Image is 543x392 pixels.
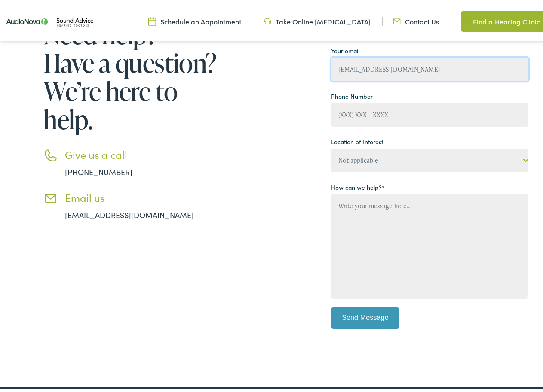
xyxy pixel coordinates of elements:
label: Your email [331,44,359,53]
a: [PHONE_NUMBER] [65,164,132,175]
input: example@gmail.com [331,55,528,79]
a: [EMAIL_ADDRESS][DOMAIN_NAME] [65,207,194,218]
img: Headphone icon in a unique green color, suggesting audio-related services or features. [264,14,271,24]
h3: Give us a call [65,146,220,158]
img: Map pin icon in a unique green color, indicating location-related features or services. [461,14,469,24]
label: Location of Interest [331,135,383,144]
label: Phone Number [331,89,373,98]
h1: Need help? Have a question? We’re here to help. [43,18,220,131]
a: Contact Us [393,14,439,24]
img: Calendar icon in a unique green color, symbolizing scheduling or date-related features. [148,14,156,24]
input: (XXX) XXX - XXXX [331,100,528,124]
label: How can we help? [331,180,385,189]
img: Icon representing mail communication in a unique green color, indicative of contact or communicat... [393,14,401,24]
h3: Email us [65,189,220,201]
a: Take Online [MEDICAL_DATA] [264,14,371,24]
a: Schedule an Appointment [148,14,241,24]
input: Send Message [331,305,400,326]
